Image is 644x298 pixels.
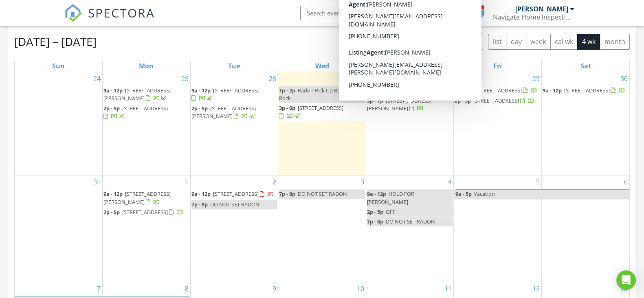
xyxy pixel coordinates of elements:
a: Monday [137,60,155,72]
a: 9a - 12p [STREET_ADDRESS] [543,87,625,94]
a: 2p - 5p [STREET_ADDRESS] [103,104,189,121]
button: [DATE] [411,34,441,50]
span: 7p - 8p [367,218,383,225]
a: Go to September 8, 2025 [183,282,190,295]
a: Go to September 9, 2025 [271,282,278,295]
a: Go to August 28, 2025 [443,72,453,85]
td: Go to September 3, 2025 [278,175,366,282]
a: 9a - 12p [STREET_ADDRESS][PERSON_NAME] [103,190,171,205]
td: Go to August 25, 2025 [103,72,191,175]
a: 3p - 7p [STREET_ADDRESS][PERSON_NAME] [367,96,453,114]
td: Go to September 6, 2025 [541,175,629,282]
span: 11a - 2p [367,87,386,94]
button: Previous [446,33,465,50]
span: 7p - 8p [191,201,208,208]
a: Go to September 6, 2025 [622,175,629,188]
td: Go to August 30, 2025 [541,72,629,175]
a: 9a - 12p [STREET_ADDRESS] [455,86,541,96]
h2: [DATE] – [DATE] [14,33,97,50]
span: 9a - 12p [543,87,562,94]
a: Go to September 4, 2025 [446,175,453,188]
span: 2p - 5p [367,208,383,215]
a: 9a - 12p [STREET_ADDRESS] [191,189,277,199]
span: [STREET_ADDRESS] [213,190,259,197]
a: Friday [492,60,503,72]
span: OFF [386,208,396,215]
span: 3p - 6p [279,104,295,112]
a: Go to September 11, 2025 [443,282,453,295]
span: Vacation [474,190,495,197]
a: Go to August 31, 2025 [92,175,102,188]
div: Navigate Home Inspections [493,13,574,21]
a: Go to August 26, 2025 [267,72,278,85]
span: SPECTORA [88,4,155,21]
a: Go to August 24, 2025 [92,72,102,85]
a: 2p - 5p [STREET_ADDRESS] [455,96,541,106]
span: 9a - 12p [455,87,474,94]
td: Go to September 5, 2025 [454,175,542,282]
a: 9a - 12p [STREET_ADDRESS] [543,86,629,96]
a: Go to August 30, 2025 [619,72,629,85]
a: 3p - 7p [STREET_ADDRESS][PERSON_NAME] [367,97,431,112]
a: 9a - 12p [STREET_ADDRESS][PERSON_NAME] [103,86,189,103]
a: Go to September 2, 2025 [271,175,278,188]
button: Next [464,33,484,50]
span: [STREET_ADDRESS] [389,87,434,94]
td: Go to August 27, 2025 [278,72,366,175]
a: 2p - 5p [STREET_ADDRESS][PERSON_NAME] [191,104,277,121]
a: 9a - 12p [STREET_ADDRESS] [191,87,259,102]
span: 9a - 12p [191,190,211,197]
a: 11a - 2p [STREET_ADDRESS] [367,87,450,94]
a: 9a - 12p [STREET_ADDRESS] [455,87,537,94]
a: 9a - 12p [STREET_ADDRESS] [191,86,277,103]
a: Saturday [578,60,592,72]
td: Go to August 28, 2025 [366,72,454,175]
div: [PERSON_NAME] [515,5,568,13]
a: Go to August 27, 2025 [355,72,366,85]
img: The Best Home Inspection Software - Spectora [64,4,82,22]
button: week [526,34,551,50]
span: [STREET_ADDRESS][PERSON_NAME] [191,105,256,120]
td: Go to August 31, 2025 [15,175,103,282]
td: Go to August 29, 2025 [454,72,542,175]
span: 9a - 5p [455,190,472,198]
span: 1p - 2p [279,87,295,94]
button: month [600,34,630,50]
input: Search everything... [300,5,463,21]
td: Go to September 4, 2025 [366,175,454,282]
td: Go to September 1, 2025 [103,175,191,282]
span: [STREET_ADDRESS] [564,87,610,94]
a: Wednesday [313,60,330,72]
a: 2p - 5p [STREET_ADDRESS] [103,105,168,120]
a: 9a - 12p [STREET_ADDRESS][PERSON_NAME] [103,189,189,207]
span: [STREET_ADDRESS][PERSON_NAME] [103,190,171,205]
span: [STREET_ADDRESS] [473,97,519,104]
span: HOLD FOR [PERSON_NAME] [367,190,414,205]
td: Go to August 24, 2025 [15,72,103,175]
a: 11a - 2p [STREET_ADDRESS] [367,86,453,96]
a: 2p - 5p [STREET_ADDRESS][PERSON_NAME] [191,105,256,120]
span: [STREET_ADDRESS] [122,105,168,112]
a: 3p - 6p [STREET_ADDRESS] [279,103,365,121]
span: [STREET_ADDRESS][PERSON_NAME] [103,87,171,102]
a: Go to August 25, 2025 [180,72,190,85]
a: Go to September 10, 2025 [355,282,366,295]
td: Go to August 26, 2025 [190,72,278,175]
span: 3p - 7p [367,97,383,104]
span: [STREET_ADDRESS][PERSON_NAME] [367,97,431,112]
span: 2p - 5p [455,97,471,104]
a: 9a - 12p [STREET_ADDRESS] [191,190,274,197]
span: Radon Pick Up Blowing Rock [279,87,353,102]
a: Go to September 12, 2025 [531,282,541,295]
a: SPECTORA [64,11,155,28]
span: DO NOT SET RADON [210,201,259,208]
span: 9a - 12p [367,190,386,197]
span: 9a - 12p [191,87,211,94]
span: [STREET_ADDRESS] [298,104,343,112]
span: [STREET_ADDRESS] [213,87,259,94]
a: 2p - 5p [STREET_ADDRESS] [103,208,183,216]
a: Go to August 29, 2025 [531,72,541,85]
button: 4 wk [577,34,600,50]
a: Go to September 1, 2025 [183,175,190,188]
span: [STREET_ADDRESS] [476,87,522,94]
